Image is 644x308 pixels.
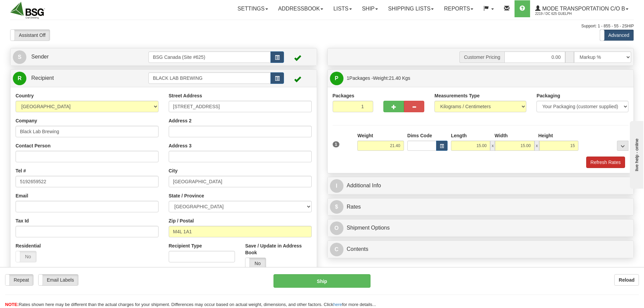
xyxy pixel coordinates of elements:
[169,167,177,174] label: City
[16,117,37,124] label: Company
[373,75,410,81] span: Weight:
[619,277,635,283] b: Reload
[534,141,539,151] span: x
[330,200,631,214] a: $Rates
[169,92,202,99] label: Street Address
[330,72,343,85] span: P
[330,179,343,193] span: I
[13,71,134,85] a: R Recipient
[39,275,78,285] label: Email Labels
[586,157,625,168] button: Refresh Rates
[530,0,634,17] a: Mode Transportation c/o B 2219 / DC 625 Guelph
[16,242,41,249] label: Residential
[600,30,634,41] label: Advanced
[273,274,371,288] button: Ship
[13,72,26,85] span: R
[538,132,553,139] label: Height
[273,0,329,17] a: Addressbook
[490,141,495,151] span: x
[169,142,192,149] label: Address 3
[5,6,63,11] div: live help - online
[383,0,439,17] a: Shipping lists
[617,141,628,151] div: ...
[169,217,194,224] label: Zip / Postal
[16,92,34,99] label: Country
[357,132,373,139] label: Weight
[10,23,634,29] div: Support: 1 - 855 - 55 - 2SHIP
[347,71,410,85] span: Packages -
[148,72,271,84] input: Recipient Id
[233,0,273,17] a: Settings
[169,192,204,199] label: State / Province
[407,132,432,139] label: Dims Code
[13,50,26,64] span: S
[357,0,383,17] a: Ship
[16,142,50,149] label: Contact Person
[5,275,33,285] label: Repeat
[389,75,401,81] span: 21.40
[333,92,355,99] label: Packages
[330,221,343,235] span: O
[439,0,478,17] a: Reports
[402,75,410,81] span: Kgs
[459,51,504,63] span: Customer Pricing
[31,75,54,81] span: Recipient
[328,0,357,17] a: Lists
[628,119,643,188] iframe: chat widget
[16,251,36,262] label: No
[169,242,202,249] label: Recipient Type
[169,101,312,112] input: Enter a location
[535,10,586,17] span: 2219 / DC 625 Guelph
[245,242,311,256] label: Save / Update in Address Book
[536,92,560,99] label: Packaging
[169,117,192,124] label: Address 2
[16,192,28,199] label: Email
[330,200,343,214] span: $
[16,217,29,224] label: Tax Id
[330,243,343,256] span: C
[451,132,467,139] label: Length
[333,141,340,147] span: 1
[10,2,45,19] img: logo2219.jpg
[31,54,49,60] span: Sender
[333,302,342,307] a: here
[614,274,639,286] button: Reload
[13,50,148,64] a: S Sender
[541,6,625,11] span: Mode Transportation c/o B
[10,30,50,41] label: Assistant Off
[330,221,631,235] a: OShipment Options
[330,179,631,193] a: IAdditional Info
[148,51,271,63] input: Sender Id
[434,92,480,99] label: Measurements Type
[495,132,508,139] label: Width
[245,258,266,269] label: No
[5,302,19,307] span: NOTE:
[330,71,631,85] a: P 1Packages -Weight:21.40 Kgs
[16,167,26,174] label: Tel #
[347,75,350,81] span: 1
[330,242,631,256] a: CContents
